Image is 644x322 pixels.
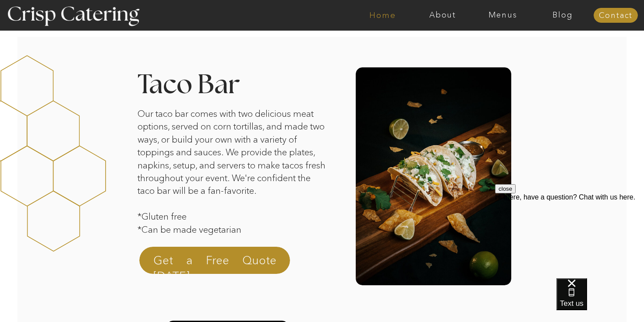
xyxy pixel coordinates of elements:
a: About [413,11,473,20]
iframe: podium webchat widget bubble [556,278,644,322]
iframe: podium webchat widget prompt [495,184,644,289]
a: Blog [533,11,593,20]
a: Get a Free Quote [DATE] [153,252,276,273]
p: Our taco bar comes with two delicious meat options, served on corn tortillas, and made two ways, ... [138,107,329,244]
a: Contact [594,11,638,20]
h2: Taco Bar [138,72,306,95]
a: Menus [473,11,533,20]
a: Home [353,11,413,20]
